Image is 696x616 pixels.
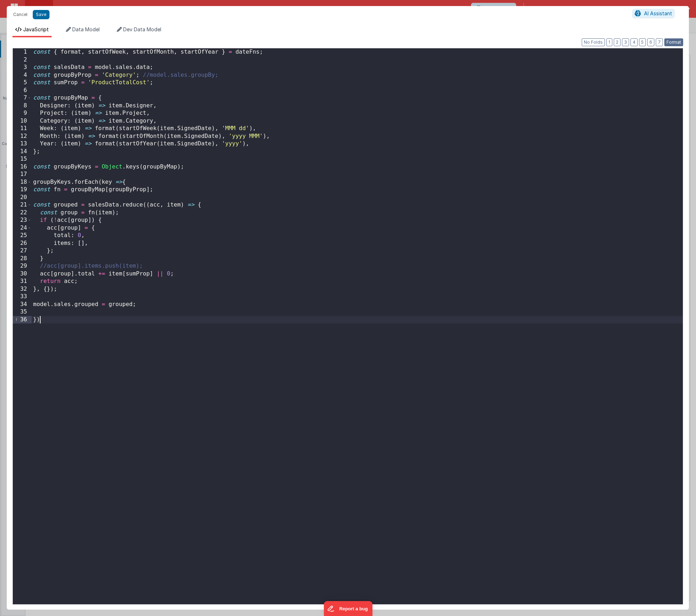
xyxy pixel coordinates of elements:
button: Cancel [10,10,31,20]
div: 18 [13,178,32,186]
button: 6 [647,38,654,46]
div: 33 [13,293,32,301]
div: 6 [13,87,32,95]
button: AI Assistant [632,9,675,18]
div: 35 [13,308,32,316]
div: 16 [13,163,32,171]
div: 23 [13,216,32,224]
div: 1 [13,48,32,56]
iframe: Marker.io feedback button [324,601,372,616]
div: 29 [13,262,32,270]
div: 4 [13,71,32,79]
div: 36 [13,316,32,324]
div: 22 [13,209,32,217]
div: 3 [13,64,32,71]
div: 31 [13,278,32,285]
div: 17 [13,171,32,178]
button: Format [664,38,683,46]
button: 7 [656,38,663,46]
div: 25 [13,232,32,240]
div: 30 [13,270,32,278]
div: 27 [13,247,32,255]
button: No Folds [582,38,605,46]
div: 13 [13,140,32,148]
div: 15 [13,155,32,163]
div: 7 [13,94,32,102]
button: 3 [622,38,629,46]
div: 12 [13,133,32,140]
div: 9 [13,109,32,117]
button: 2 [614,38,621,46]
div: 34 [13,301,32,309]
div: 19 [13,186,32,194]
span: Data Model [72,26,100,32]
button: 5 [639,38,646,46]
button: 1 [606,38,612,46]
div: 2 [13,56,32,64]
span: JavaScript [23,26,49,32]
div: 21 [13,201,32,209]
span: AI Assistant [644,10,672,16]
span: Dev Data Model [123,26,161,32]
div: 14 [13,148,32,156]
button: 4 [630,38,638,46]
div: 20 [13,194,32,202]
div: 32 [13,285,32,293]
div: 26 [13,240,32,247]
div: 8 [13,102,32,110]
button: Save [33,10,49,19]
div: 11 [13,125,32,133]
div: 5 [13,79,32,87]
div: 10 [13,117,32,125]
div: 28 [13,255,32,263]
div: 24 [13,224,32,232]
